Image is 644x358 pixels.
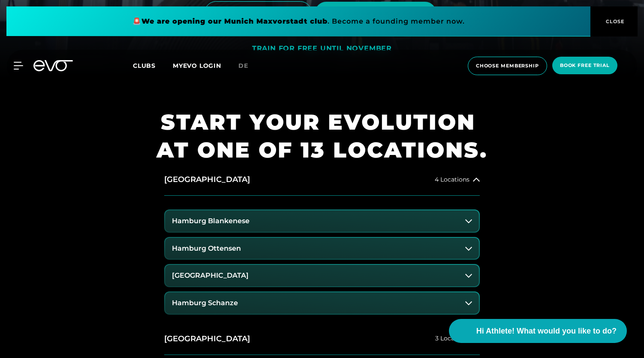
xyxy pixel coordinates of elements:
[133,61,173,70] a: Clubs
[165,292,479,314] button: Hamburg Schanze
[435,335,469,342] span: 3 Locations
[172,245,241,252] h3: Hamburg Ottensen
[133,62,156,70] span: Clubs
[165,210,479,232] button: Hamburg Blankenese
[604,18,625,25] span: CLOSE
[465,57,550,75] a: choose membership
[550,57,620,75] a: book free trial
[172,272,249,279] h3: [GEOGRAPHIC_DATA]
[590,6,638,36] button: CLOSE
[476,62,539,70] span: choose membership
[164,334,250,344] h2: [GEOGRAPHIC_DATA]
[165,238,479,259] button: Hamburg Ottensen
[156,108,488,164] h1: START YOUR EVOLUTION AT ONE OF 13 LOCATIONS.
[476,325,617,337] span: Hi Athlete! What would you like to do?
[172,217,250,225] h3: Hamburg Blankenese
[449,319,627,343] button: Hi Athlete! What would you like to do?
[435,176,469,183] span: 4 Locations
[560,62,610,69] span: book free trial
[164,323,480,355] button: [GEOGRAPHIC_DATA]3 Locations
[164,164,480,196] button: [GEOGRAPHIC_DATA]4 Locations
[165,265,479,286] button: [GEOGRAPHIC_DATA]
[238,62,248,70] span: de
[164,174,250,185] h2: [GEOGRAPHIC_DATA]
[238,61,259,71] a: de
[172,299,238,307] h3: Hamburg Schanze
[173,62,221,70] a: MYEVO LOGIN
